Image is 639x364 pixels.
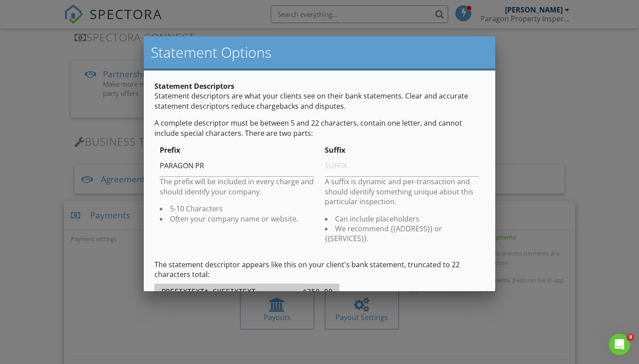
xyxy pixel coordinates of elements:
[154,260,485,280] p: The statement descriptor appears like this on your client's bank statement, truncated to 22 chara...
[154,118,485,138] p: A complete descriptor must be between 5 and 22 characters, contain one letter, and cannot include...
[154,91,485,111] p: Statement descriptors are what your clients see on their bank statements. Clear and accurate stat...
[325,214,479,224] li: Can include placeholders
[325,155,479,177] input: SUFFIX
[160,204,314,214] li: 5-10 Characters
[160,214,314,224] li: Often your company name or website.
[609,334,630,355] iframe: Intercom live chat
[154,284,339,301] p: PREFIXTEXT* SUFFIXTEXT $350.00
[151,44,488,61] h2: Statement Options
[160,145,180,155] strong: Prefix
[325,177,479,206] p: A suffix is dynamic and per-transaction and should identify something unique about this particula...
[325,145,345,155] strong: Suffix
[627,334,634,341] span: 9
[325,224,479,244] li: We recommend {{ADDRESS}} or {{SERVICES}}.
[154,81,234,91] strong: Statement Descriptors
[160,155,314,177] input: PREFIX
[160,177,314,197] p: The prefix will be included in every charge and should identify your company.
